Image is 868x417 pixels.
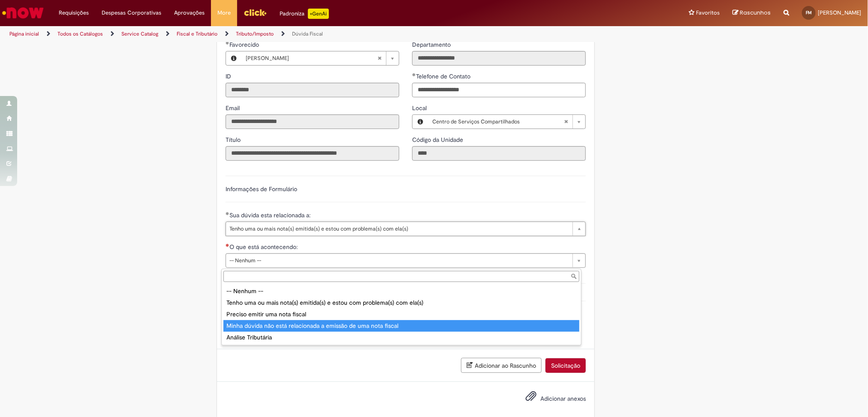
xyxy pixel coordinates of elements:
[223,320,579,332] div: Minha dúvida não está relacionada a emissão de uma nota fiscal
[223,332,579,343] div: Análise Tributária
[223,285,579,297] div: -- Nenhum --
[223,309,579,320] div: Preciso emitir uma nota fiscal
[223,297,579,309] div: Tenho uma ou mais nota(s) emitida(s) e estou com problema(s) com ela(s)
[222,284,581,345] ul: Sua dúvida esta relacionada a:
